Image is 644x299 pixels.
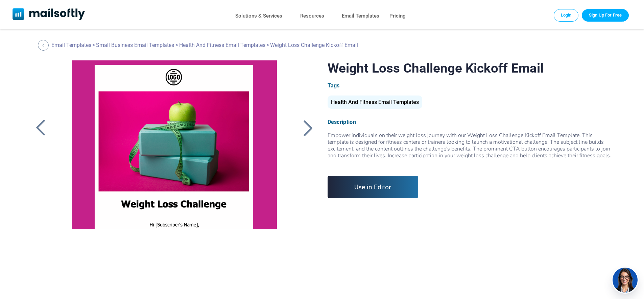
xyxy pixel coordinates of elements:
a: Small Business Email Templates [96,42,174,48]
a: Health And Fitness Email Templates [179,42,265,48]
h1: Weight Loss Challenge Kickoff Email [328,60,612,76]
a: Trial [582,9,629,21]
a: Pricing [389,11,406,21]
div: Tags [328,82,612,89]
div: Health And Fitness Email Templates [328,96,422,109]
a: Resources [300,11,324,21]
a: Login [554,9,579,21]
a: Back [300,119,317,137]
a: Health And Fitness Email Templates [328,102,422,105]
a: Back [32,119,49,137]
a: Email Templates [51,42,91,48]
a: Weight Loss Challenge Kickoff Email [61,60,288,229]
a: Back [38,40,50,51]
span: Empower individuals on their weight loss journey with our Weight Loss Challenge Kickoff Email Tem... [328,132,611,159]
a: Solutions & Services [235,11,282,21]
a: Mailsoftly [13,8,85,21]
div: Description [328,119,612,125]
a: Use in Editor [328,176,419,198]
a: Email Templates [342,11,379,21]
